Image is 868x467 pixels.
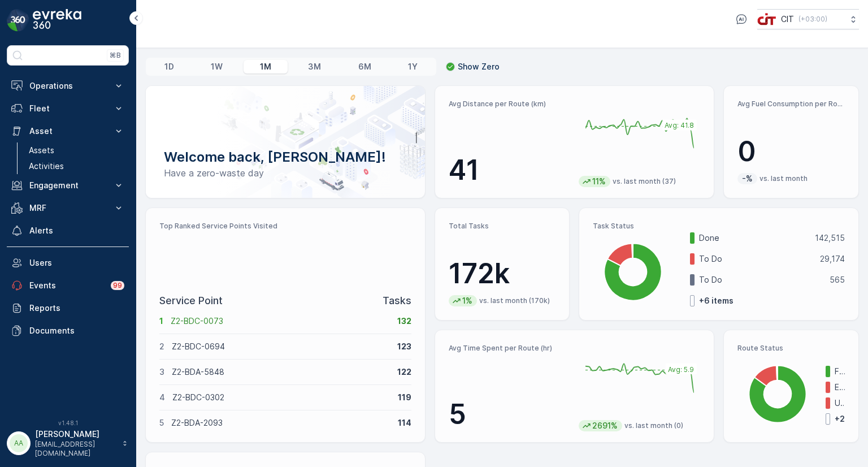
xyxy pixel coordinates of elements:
p: Asset [29,126,106,137]
p: 565 [830,274,845,286]
p: Users [29,257,124,269]
p: 172k [449,257,556,291]
p: 1M [260,61,271,72]
p: Avg Time Spent per Route (hr) [449,344,570,353]
a: Users [7,252,129,274]
p: 6M [358,61,371,72]
p: 132 [397,315,411,327]
p: Done [699,232,808,244]
button: Asset [7,120,129,142]
img: cit-logo_pOk6rL0.png [757,13,776,25]
p: [EMAIL_ADDRESS][DOMAIN_NAME] [35,440,116,458]
button: AA[PERSON_NAME][EMAIL_ADDRESS][DOMAIN_NAME] [7,429,129,458]
p: Avg Distance per Route (km) [449,100,570,109]
p: 114 [398,417,411,429]
p: Expired [835,382,845,393]
p: Engagement [29,180,106,191]
p: Welcome back, [PERSON_NAME]! [164,148,407,166]
p: 123 [397,341,411,352]
p: Activities [29,161,64,172]
p: Undispatched [835,397,845,409]
p: MRF [29,202,106,214]
p: 2691% [591,420,619,431]
p: 2 [159,341,164,352]
p: vs. last month (170k) [479,296,550,305]
a: Reports [7,297,129,319]
p: 5 [159,417,164,429]
p: [PERSON_NAME] [35,429,116,440]
p: Documents [29,325,124,336]
p: Reports [29,302,124,314]
p: CIT [781,14,794,25]
button: Operations [7,75,129,97]
p: 29,174 [820,253,845,265]
p: 4 [159,392,165,403]
p: Have a zero-waste day [164,166,407,180]
p: Service Point [159,293,223,309]
span: v 1.48.1 [7,420,129,426]
a: Documents [7,319,129,342]
p: 1% [461,295,474,306]
p: Z2-BDA-2093 [171,417,390,429]
p: ( +03:00 ) [798,15,827,24]
p: Task Status [593,222,845,231]
p: 3M [308,61,321,72]
p: Fleet [29,103,106,114]
p: Z2-BDC-0073 [171,315,390,327]
p: Alerts [29,225,124,236]
a: Activities [24,158,129,174]
p: vs. last month (37) [613,177,676,186]
p: 41 [449,153,570,187]
button: Fleet [7,97,129,120]
p: 3 [159,366,164,378]
p: Show Zero [458,61,500,72]
p: -% [741,173,754,184]
p: 119 [398,392,411,403]
button: Engagement [7,174,129,197]
p: 1D [164,61,174,72]
p: Top Ranked Service Points Visited [159,222,411,231]
p: Events [29,280,104,291]
button: CIT(+03:00) [757,9,859,29]
p: vs. last month [759,174,808,183]
div: AA [10,434,28,452]
p: 1Y [408,61,418,72]
p: ⌘B [110,51,121,60]
p: 122 [397,366,411,378]
a: Events99 [7,274,129,297]
p: Z2-BDC-0694 [172,341,390,352]
p: To Do [699,253,813,265]
p: + 6 items [699,295,734,306]
p: 142,515 [815,232,845,244]
p: 1 [159,315,163,327]
p: 5 [449,397,570,431]
p: Avg Fuel Consumption per Route (lt) [737,100,845,109]
p: 99 [113,281,122,290]
p: + 2 [835,413,845,425]
p: Assets [29,145,54,156]
p: Z2-BDC-0302 [172,392,390,403]
p: Z2-BDA-5848 [172,366,390,378]
p: Route Status [737,344,845,353]
img: logo_dark-DEwI_e13.png [33,9,81,32]
a: Assets [24,142,129,158]
p: 1W [211,61,223,72]
img: logo [7,9,29,32]
p: Operations [29,80,106,92]
p: Total Tasks [449,222,556,231]
p: Finished [835,366,845,377]
a: Alerts [7,219,129,242]
p: To Do [699,274,822,286]
p: 11% [591,176,607,187]
p: vs. last month (0) [624,421,683,430]
p: Tasks [383,293,411,309]
button: MRF [7,197,129,219]
p: 0 [737,135,845,168]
